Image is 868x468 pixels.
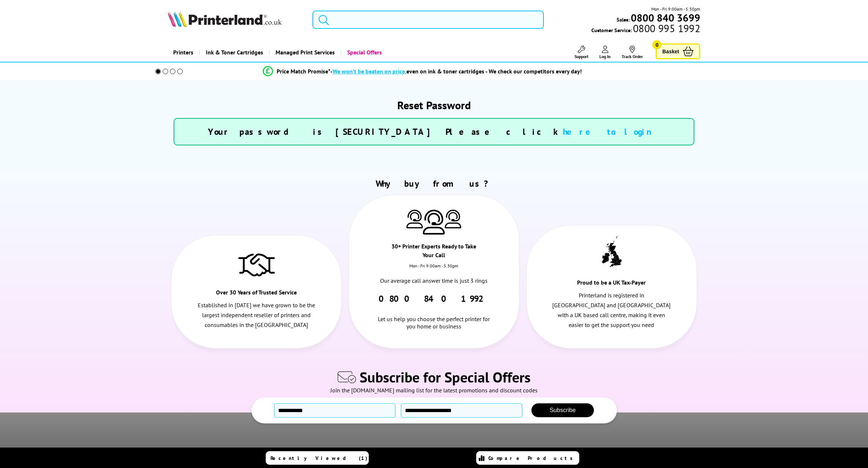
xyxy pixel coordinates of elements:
[575,54,588,59] span: Support
[552,290,671,330] p: Printerland is registered in [GEOGRAPHIC_DATA] and [GEOGRAPHIC_DATA] with a UK based call centre,...
[333,68,406,75] span: We won’t be beaten on price,
[206,43,263,62] span: Ink & Toner Cartridges
[375,276,493,286] p: Our average call answer time is just 3 rings
[277,68,330,75] span: Price Match Promise*
[575,46,588,59] a: Support
[168,178,701,189] h2: Why buy from us?
[617,16,630,23] span: Sales:
[550,407,576,413] span: Subscribe
[632,25,700,32] span: 0800 995 1992
[662,46,679,56] span: Basket
[182,126,687,137] h3: Your password is [SECURITY_DATA] Please click
[476,451,579,465] a: Compare Products
[168,11,304,28] a: Printerland Logo
[531,403,594,417] button: Subscribe
[591,25,700,34] span: Customer Service:
[599,54,611,59] span: Log In
[622,46,643,59] a: Track Order
[270,455,368,461] span: Recently Viewed (1)
[375,304,493,330] div: Let us help you choose the perfect printer for you home or business
[406,210,423,228] img: Printer Experts
[214,288,299,300] div: Over 30 Years of Trusted Service
[631,11,700,24] b: 0800 840 3699
[423,210,445,235] img: Printer Experts
[656,43,700,59] a: Basket 0
[145,65,700,78] li: modal_Promise
[238,250,275,279] img: Trusted Service
[199,43,269,62] a: Ink & Toner Cartridges
[266,451,369,465] a: Recently Viewed (1)
[599,46,611,59] a: Log In
[269,43,340,62] a: Managed Print Services
[391,242,476,263] div: 30+ Printer Experts Ready to Take Your Call
[340,43,387,62] a: Special Offers
[652,40,662,49] span: 0
[330,68,582,75] div: - even on ink & toner cartridges - We check our competitors every day!
[349,263,519,276] div: Mon - Fri 9:00am - 5.30pm
[602,236,622,269] img: UK tax payer
[174,98,695,112] h1: Reset Password
[197,300,316,330] p: Established in [DATE] we have grown to be the largest independent reseller of printers and consum...
[360,368,531,387] span: Subscribe for Special Offers
[4,387,864,397] div: Join the [DOMAIN_NAME] mailing list for the latest promotions and discount codes
[651,5,700,12] span: Mon - Fri 9:00am - 5:30pm
[563,126,660,137] a: here to login
[168,11,282,27] img: Printerland Logo
[379,293,489,304] a: 0800 840 1992
[445,210,461,228] img: Printer Experts
[488,455,577,461] span: Compare Products
[168,43,199,62] a: Printers
[569,278,654,290] div: Proud to be a UK Tax-Payer
[630,14,700,21] a: 0800 840 3699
